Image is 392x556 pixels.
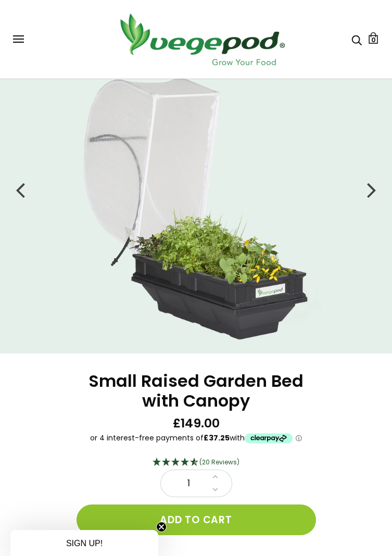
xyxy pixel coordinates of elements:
button: Close teaser [156,522,167,532]
span: SIGN UP! [66,539,103,548]
img: Small Raised Garden Bed with Canopy [60,57,333,343]
a: Increase quantity by 1 [209,470,221,484]
h1: Small Raised Garden Bed with Canopy [77,371,316,411]
div: 4.75 Stars - 20 Reviews [77,456,316,470]
div: SIGN UP!Close teaser [10,530,158,556]
span: 0 [371,35,376,45]
a: Decrease quantity by 1 [209,483,221,497]
span: 1 [171,477,207,490]
button: Add to cart [77,504,316,535]
span: 4.75 Stars - 20 Reviews [199,458,239,466]
a: Cart [368,32,379,44]
img: Vegepod [111,10,293,68]
span: £149.00 [173,415,220,432]
a: Search [351,34,362,45]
